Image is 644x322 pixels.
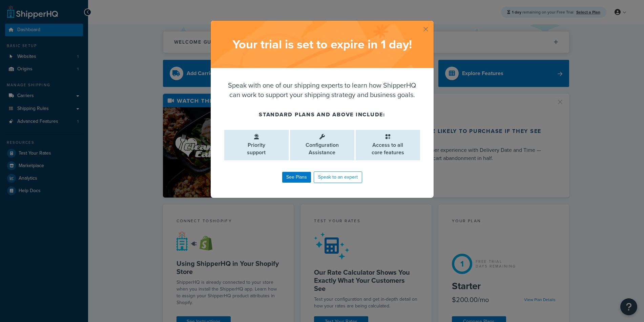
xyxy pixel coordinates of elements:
h2: Your trial is set to expire in 1 day ! [217,38,427,51]
li: Configuration Assistance [290,130,354,160]
h4: Standard plans and above include: [224,111,420,119]
li: Priority support [224,130,289,160]
p: Speak with one of our shipping experts to learn how ShipperHQ can work to support your shipping s... [224,80,420,99]
li: Access to all core features [356,130,420,160]
a: Speak to an expert [314,171,362,183]
a: See Plans [282,172,311,183]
